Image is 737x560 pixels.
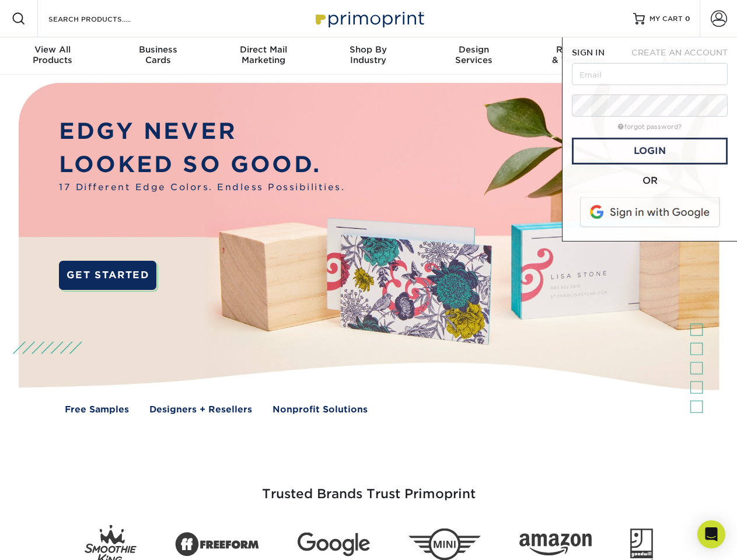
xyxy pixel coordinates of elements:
[685,15,690,23] span: 0
[59,115,345,148] p: EDGY NEVER
[572,63,728,85] input: Email
[649,14,683,24] span: MY CART
[618,123,682,131] a: forgot password?
[211,44,316,55] span: Direct Mail
[526,44,631,65] div: & Templates
[572,138,728,164] a: Login
[421,37,526,75] a: DesignServices
[298,533,370,556] img: Google
[149,403,252,416] a: Designers + Resellers
[572,48,605,57] span: SIGN IN
[316,37,421,75] a: Shop ByIndustry
[47,12,161,26] input: SEARCH PRODUCTS.....
[519,534,592,556] img: Amazon
[59,181,345,194] span: 17 Different Edge Colors. Endless Possibilities.
[572,174,728,188] div: OR
[59,148,345,181] p: LOOKED SO GOOD.
[310,6,427,31] img: Primoprint
[421,44,526,65] div: Services
[211,44,316,65] div: Marketing
[59,261,156,290] a: GET STARTED
[27,459,710,516] h3: Trusted Brands Trust Primoprint
[526,44,631,55] span: Resources
[421,44,526,55] span: Design
[316,44,421,65] div: Industry
[211,37,316,75] a: Direct MailMarketing
[697,520,725,548] div: Open Intercom Messenger
[273,403,368,416] a: Nonprofit Solutions
[105,37,210,75] a: BusinessCards
[631,48,728,57] span: CREATE AN ACCOUNT
[65,403,129,416] a: Free Samples
[105,44,210,65] div: Cards
[630,528,653,560] img: Goodwill
[105,44,210,55] span: Business
[526,37,631,75] a: Resources& Templates
[316,44,421,55] span: Shop By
